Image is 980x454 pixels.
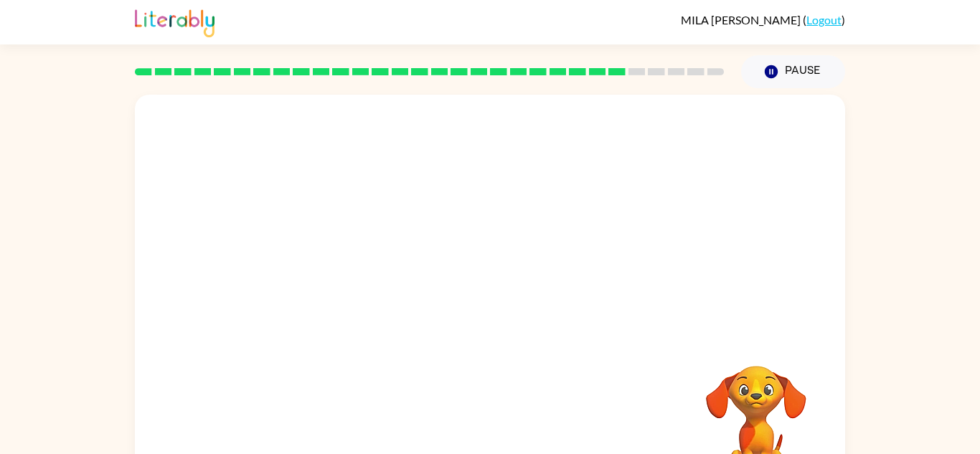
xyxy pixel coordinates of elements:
[741,55,845,88] button: Pause
[681,13,845,27] div: ( )
[135,6,215,37] img: Literably
[681,13,803,27] span: MILA [PERSON_NAME]
[806,13,842,27] a: Logout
